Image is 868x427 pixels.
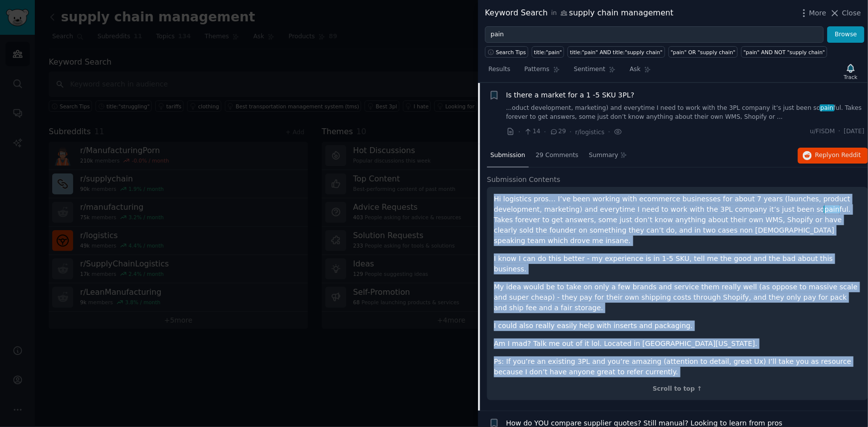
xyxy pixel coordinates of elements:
[626,62,655,82] a: Ask
[570,49,663,56] div: title:"pain" AND title:"supply chain"
[571,62,619,82] a: Sentiment
[827,26,865,43] button: Browse
[844,127,865,136] span: [DATE]
[496,49,526,56] span: Search Tips
[815,151,861,160] span: Reply
[671,49,736,56] div: "pain" OR "supply chain"
[820,104,835,111] span: pain
[798,148,868,164] button: Replyon Reddit
[485,62,514,82] a: Results
[570,127,572,137] span: ·
[844,74,858,81] div: Track
[608,127,610,137] span: ·
[832,152,861,159] span: on Reddit
[488,65,510,74] span: Results
[824,205,841,213] span: pain
[494,339,861,349] p: Am I mad? Talk me out of it lol. Located in [GEOGRAPHIC_DATA][US_STATE].
[485,46,528,58] button: Search Tips
[809,8,827,18] span: More
[506,104,865,121] a: ...oduct development, marketing) and everytime I need to work with the 3PL company it’s just been...
[494,385,861,394] div: Scroll to top ↑
[669,46,738,58] a: "pain" OR "supply chain"
[550,127,566,136] span: 29
[810,127,835,136] span: u/FISDM
[494,254,861,274] p: I know I can do this better - my experience is in 1-5 SKU, tell me the good and the bad about thi...
[521,62,563,82] a: Patterns
[487,174,561,185] span: Submission Contents
[839,127,841,136] span: ·
[506,90,635,100] a: Is there a market for a 1 -5 SKU 3PL?
[744,49,825,56] div: "pain" AND NOT "supply chain"
[799,8,827,18] button: More
[741,46,827,58] a: "pain" AND NOT "supply chain"
[494,321,861,331] p: I could also really easily help with inserts and packaging.
[485,7,674,19] div: Keyword Search supply chain management
[830,8,861,18] button: Close
[589,151,618,160] span: Summary
[494,282,861,313] p: My idea would be to take on only a few brands and service them really well (as oppose to massive ...
[630,65,641,74] span: Ask
[490,151,525,160] span: Submission
[842,8,861,18] span: Close
[574,65,605,74] span: Sentiment
[532,46,564,58] a: title:"pain"
[544,127,546,137] span: ·
[494,356,861,377] p: Ps: If you’re an existing 3PL and you’re amazing (attention to detail, great Ux) I’ll take you as...
[524,65,549,74] span: Patterns
[576,129,605,136] span: r/logistics
[534,49,562,56] div: title:"pain"
[518,127,520,137] span: ·
[568,46,665,58] a: title:"pain" AND title:"supply chain"
[841,61,861,82] button: Track
[536,151,579,160] span: 29 Comments
[551,9,557,18] span: in
[524,127,540,136] span: 14
[494,194,861,246] p: Hi logistics pros… I’ve been working with ecommerce businesses for about 7 years (launches, produ...
[485,26,824,43] input: Try a keyword related to your business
